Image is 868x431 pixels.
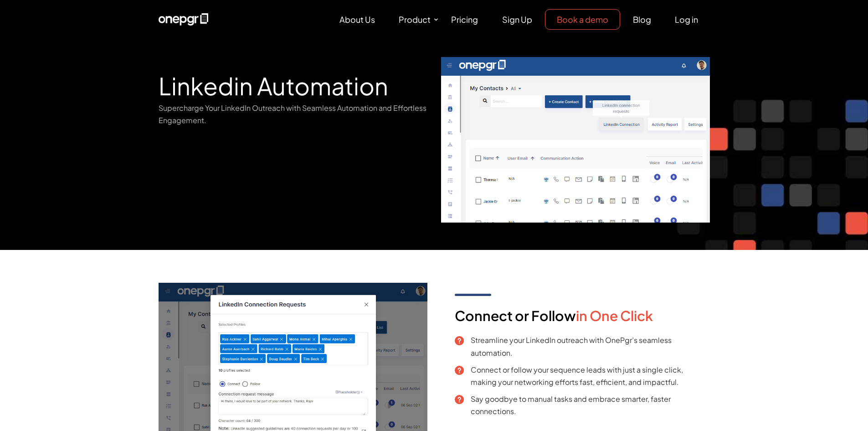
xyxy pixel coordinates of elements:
li: Say goodbye to manual tasks and embrace smarter, faster connections. [455,393,710,417]
p: Supercharge Your LinkedIn Outreach with Seamless Automation and Effortless Engagement. [159,102,427,126]
img: LI.png [441,57,710,223]
a: Blog [621,10,663,29]
h2: Connect or Follow [455,307,710,334]
a: Log in [663,10,709,29]
a: Book a demo [545,9,620,30]
li: Connect or follow your sequence leads with just a single click, making your networking efforts fa... [455,363,710,388]
a: Sign Up [491,10,544,29]
a: Product [387,10,440,29]
a: About Us [328,10,386,29]
a: Pricing [440,10,489,29]
h1: Linkedin Automation [159,57,427,102]
span: in One Click [576,307,653,324]
li: Streamline your LinkedIn outreach with OnePgr’s seamless automation. [455,334,710,358]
